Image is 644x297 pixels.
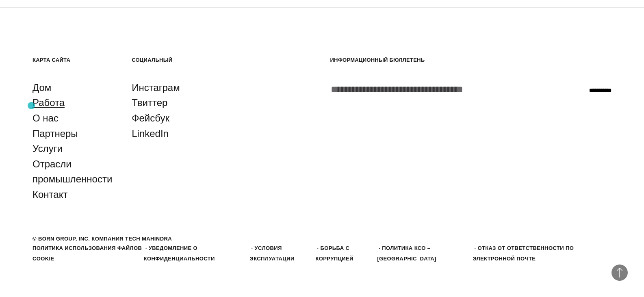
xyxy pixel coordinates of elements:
[250,245,295,262] a: Условия эксплуатации
[33,97,65,108] font: Работа
[132,82,180,93] font: Инстаграм
[132,128,169,139] font: LinkedIn
[33,156,115,187] a: Отрасли промышленности
[33,245,142,262] a: Политика использования файлов cookie
[33,143,63,154] font: Услуги
[132,80,180,95] a: Инстаграм
[330,57,425,63] font: Информационный бюллетень
[33,141,63,156] a: Услуги
[132,97,167,108] font: Твиттер
[33,113,59,124] font: О нас
[33,236,172,242] font: © BORN GROUP, INC. Компания Tech Mahindra
[132,57,172,63] font: Социальный
[473,245,574,262] a: Отказ от ответственности по электронной почте
[33,126,78,141] a: Партнеры
[132,113,169,124] font: Фейсбук
[132,95,167,111] a: Твиттер
[33,128,78,139] font: Партнеры
[33,189,67,200] font: Контакт
[33,57,70,63] font: Карта сайта
[132,111,169,126] a: Фейсбук
[33,187,67,202] a: Контакт
[33,80,51,95] a: Дом
[377,245,436,262] a: ПОЛИТИКА КСО – [GEOGRAPHIC_DATA]
[144,245,215,262] a: Уведомление о конфиденциальности
[33,111,59,126] a: О нас
[33,158,112,185] font: Отрасли промышленности
[33,82,51,93] font: Дом
[315,245,353,262] a: Борьба с коррупцией
[132,126,169,141] a: LinkedIn
[33,95,65,111] a: Работа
